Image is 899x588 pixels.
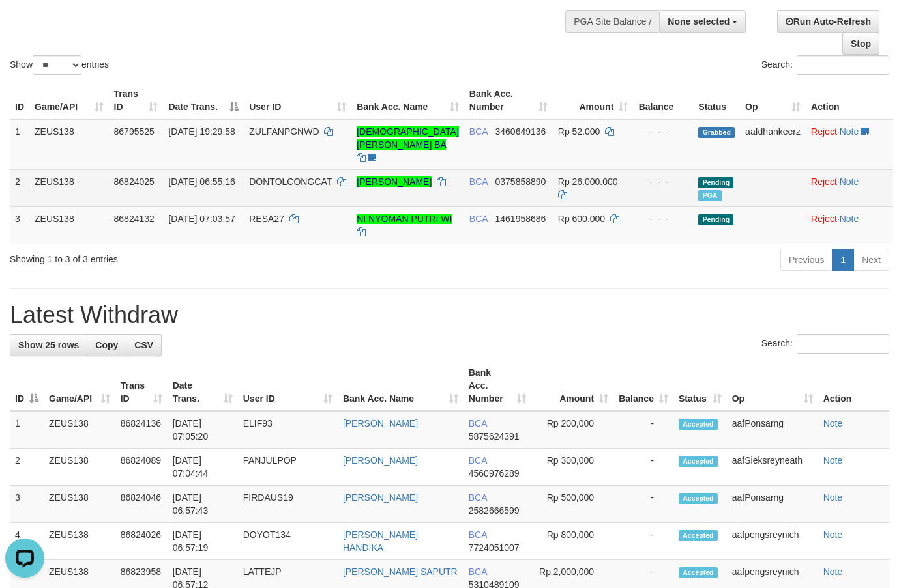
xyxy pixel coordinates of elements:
[10,302,889,328] h1: Latest Withdraw
[343,455,418,466] a: [PERSON_NAME]
[811,126,837,137] a: Reject
[806,82,893,119] th: Action
[679,567,718,578] span: Accepted
[115,449,168,486] td: 86824089
[168,486,238,523] td: [DATE] 06:57:43
[811,176,837,187] a: Reject
[673,361,727,411] th: Status: activate to sort column ascending
[33,55,81,75] select: Showentries
[126,334,162,356] a: CSV
[464,82,553,119] th: Bank Acc. Number: activate to sort column ascending
[613,411,673,449] td: -
[343,529,418,553] a: [PERSON_NAME] HANDIKA
[638,125,688,138] div: - - -
[469,126,488,137] span: BCA
[780,249,833,271] a: Previous
[679,419,718,430] span: Accepted
[531,486,613,523] td: Rp 500,000
[531,523,613,560] td: Rp 800,000
[679,493,718,504] span: Accepted
[351,82,464,119] th: Bank Acc. Name: activate to sort column ascending
[495,176,546,187] span: Copy 0375858890 to clipboard
[10,486,44,523] td: 3
[10,449,44,486] td: 2
[495,126,546,137] span: Copy 3460649136 to clipboard
[553,82,634,119] th: Amount: activate to sort column ascending
[343,418,418,428] a: [PERSON_NAME]
[238,449,338,486] td: PANJULPOP
[842,33,879,55] a: Stop
[115,486,168,523] td: 86824046
[238,361,338,411] th: User ID: activate to sort column ascending
[469,418,487,428] span: BCA
[558,126,600,137] span: Rp 52.000
[44,411,115,449] td: ZEUS138
[464,361,531,411] th: Bank Acc. Number: activate to sort column ascending
[469,431,520,441] span: Copy 5875624391 to clipboard
[823,455,843,466] a: Note
[469,567,487,577] span: BCA
[806,169,893,206] td: ·
[168,176,235,187] span: [DATE] 06:55:16
[558,176,618,187] span: Rp 26.000.000
[29,206,109,244] td: ZEUS138
[168,361,238,411] th: Date Trans.: activate to sort column ascending
[95,340,118,350] span: Copy
[469,468,520,479] span: Copy 4560976289 to clipboard
[668,16,730,27] span: None selected
[823,529,843,540] a: Note
[840,214,859,224] a: Note
[134,340,153,350] span: CSV
[727,486,818,523] td: aafPonsarng
[698,127,735,138] span: Grabbed
[693,82,740,119] th: Status
[115,411,168,449] td: 86824136
[249,214,284,224] span: RESA27
[10,206,29,244] td: 3
[5,5,44,44] button: Open LiveChat chat widget
[853,249,889,271] a: Next
[531,449,613,486] td: Rp 300,000
[10,361,44,411] th: ID: activate to sort column descending
[727,361,818,411] th: Op: activate to sort column ascending
[44,523,115,560] td: ZEUS138
[840,176,859,187] a: Note
[638,175,688,188] div: - - -
[469,529,487,540] span: BCA
[29,119,109,170] td: ZEUS138
[811,214,837,224] a: Reject
[168,126,235,137] span: [DATE] 19:29:58
[638,212,688,225] div: - - -
[698,214,733,225] span: Pending
[114,214,155,224] span: 86824132
[44,449,115,486] td: ZEUS138
[727,523,818,560] td: aafpengsreynich
[565,10,659,33] div: PGA Site Balance /
[44,486,115,523] td: ZEUS138
[727,411,818,449] td: aafPonsarng
[168,214,235,224] span: [DATE] 07:03:57
[823,567,843,577] a: Note
[10,119,29,170] td: 1
[761,55,889,75] label: Search:
[613,523,673,560] td: -
[357,126,459,150] a: [DEMOGRAPHIC_DATA][PERSON_NAME] BA
[633,82,693,119] th: Balance
[168,523,238,560] td: [DATE] 06:57:19
[29,169,109,206] td: ZEUS138
[727,449,818,486] td: aafSieksreyneath
[469,542,520,553] span: Copy 7724051007 to clipboard
[840,126,859,137] a: Note
[659,10,746,33] button: None selected
[495,214,546,224] span: Copy 1461958686 to clipboard
[338,361,464,411] th: Bank Acc. Name: activate to sort column ascending
[29,82,109,119] th: Game/API: activate to sort column ascending
[10,55,109,75] label: Show entries
[115,361,168,411] th: Trans ID: activate to sort column ascending
[740,119,806,170] td: aafdhankeerz
[115,523,168,560] td: 86824026
[10,247,365,266] div: Showing 1 to 3 of 3 entries
[44,361,115,411] th: Game/API: activate to sort column ascending
[797,334,889,354] input: Search:
[698,177,733,188] span: Pending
